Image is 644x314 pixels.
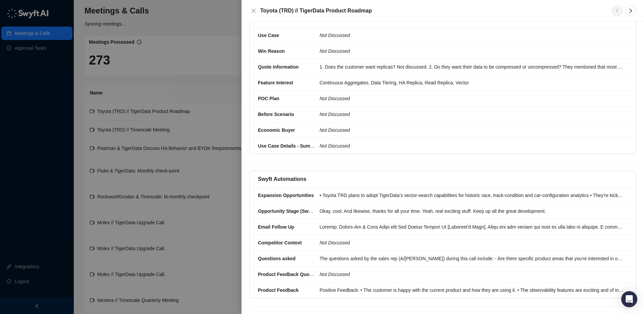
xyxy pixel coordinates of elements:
div: Positive Feedback: • The customer is happy with the current product and how they are using it. • ... [320,286,624,294]
strong: Before Scenario [258,112,294,117]
strong: Questions asked [258,256,296,261]
i: Not Discussed [320,272,350,277]
span: close [251,8,256,13]
strong: Win Reason [258,48,285,54]
i: Not Discussed [320,96,350,101]
span: right [628,8,633,13]
i: Not Discussed [320,143,350,149]
strong: Expansion Opportunities [258,193,314,198]
strong: POC Plan [258,96,279,101]
strong: Feature Interest [258,80,293,85]
strong: Use Case Details - Summarized [258,143,328,149]
i: Not Discussed [320,112,350,117]
div: • Toyota TRD plans to adopt TigerData’s vector‐search capabilities for historic race, track-condi... [320,192,624,199]
strong: Product Feedback Quotes [258,272,316,277]
strong: Competitor Context [258,240,302,245]
strong: Opportunity Stage (Swyft AI) [258,208,322,214]
div: 1. Does the customer want replicas? Not discussed. 2. Do they want their data to be compressed or... [320,63,624,71]
div: Open Intercom Messenger [621,291,637,307]
i: Not Discussed [320,240,350,245]
i: Not Discussed [320,127,350,133]
strong: Email Follow Up [258,224,294,230]
strong: Use Case [258,33,279,38]
div: Okay, cool. And likewise, thanks for all your time. Yeah, real exciting stuff. Keep up all the gr... [320,207,624,215]
i: Not Discussed [320,33,350,38]
div: Loremip: Dolors-Am & Cons Adipi elit Sed Doeius Tempori Ut [Laboreet'd Magn], Aliqu eni adm venia... [320,223,624,231]
strong: Economic Buyer [258,127,295,133]
div: Continuous Aggregates, Data Tiering, HA Replica, Read Replica, Vector [320,79,624,86]
h5: Swyft Automations [258,175,306,183]
div: The questions asked by the sales rep (A/[PERSON_NAME]) during this call include: - Are there spec... [320,255,624,262]
button: Close [250,7,258,15]
strong: Quote Information [258,64,299,70]
h5: Toyota (TRD) // TigerData Product Roadmap [260,7,604,15]
i: Not Discussed [320,48,350,54]
strong: Product Feedback [258,287,299,293]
